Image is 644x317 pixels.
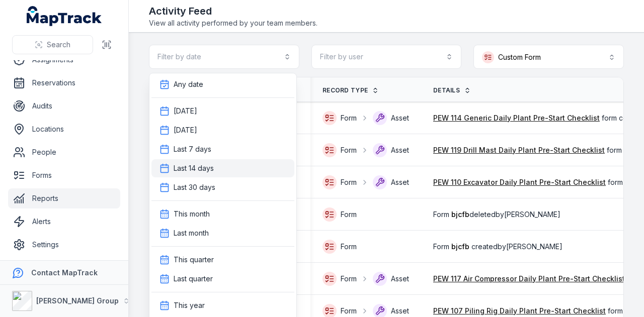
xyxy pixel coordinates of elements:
span: [DATE] [174,106,197,116]
button: Filter by date [149,45,299,69]
span: Last quarter [174,274,213,284]
span: Any date [174,79,203,89]
span: Last month [174,228,209,238]
span: Last 7 days [174,144,211,154]
span: Last 14 days [174,163,214,173]
span: [DATE] [174,125,197,135]
span: This month [174,209,210,219]
span: This quarter [174,255,214,265]
span: This year [174,300,205,310]
span: Last 30 days [174,182,215,192]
